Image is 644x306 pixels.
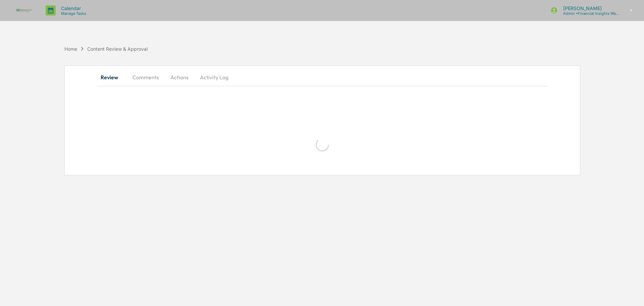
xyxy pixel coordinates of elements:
[558,11,620,16] p: Admin • Financial Insights Wealth Management
[64,46,77,52] div: Home
[195,69,234,85] button: Activity Log
[56,5,90,11] p: Calendar
[127,69,164,85] button: Comments
[87,46,148,52] div: Content Review & Approval
[97,69,127,85] button: Review
[16,9,32,12] img: logo
[558,5,620,11] p: [PERSON_NAME]
[97,69,548,85] div: secondary tabs example
[164,69,195,85] button: Actions
[56,11,90,16] p: Manage Tasks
